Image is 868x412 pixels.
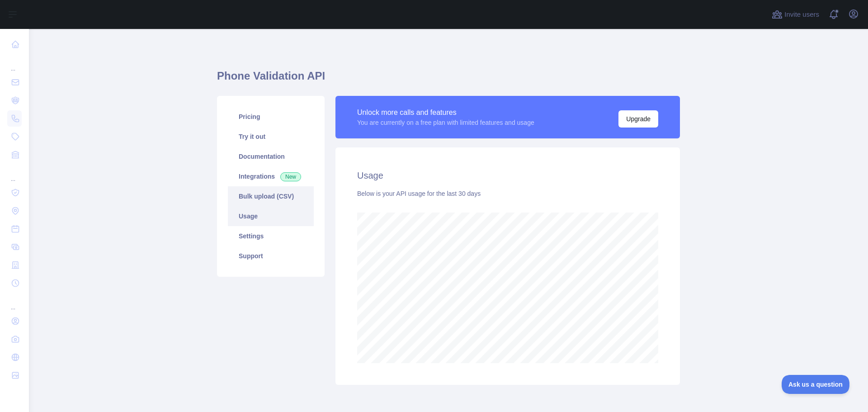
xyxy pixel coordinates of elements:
[7,54,22,72] div: ...
[228,206,314,226] a: Usage
[784,9,819,20] span: Invite users
[217,69,680,90] h1: Phone Validation API
[228,166,314,186] a: Integrations New
[357,107,534,118] div: Unlock more calls and features
[228,226,314,246] a: Settings
[280,172,301,181] span: New
[7,165,22,183] div: ...
[357,118,534,127] div: You are currently on a free plan with limited features and usage
[228,147,314,166] a: Documentation
[782,375,850,394] iframe: Toggle Customer Support
[7,293,22,311] div: ...
[770,7,821,22] button: Invite users
[357,189,658,198] div: Below is your API usage for the last 30 days
[228,127,314,147] a: Try it out
[618,110,658,128] button: Upgrade
[228,186,314,206] a: Bulk upload (CSV)
[357,169,658,182] h2: Usage
[228,107,314,127] a: Pricing
[228,246,314,266] a: Support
